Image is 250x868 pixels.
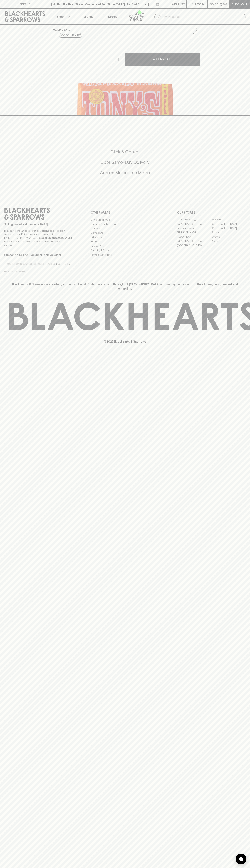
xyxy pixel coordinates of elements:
a: Careers [91,226,159,231]
a: [GEOGRAPHIC_DATA] [177,243,211,248]
p: Stores [108,14,117,19]
a: [PERSON_NAME] [177,230,211,235]
p: Wishlist [172,2,185,6]
a: [GEOGRAPHIC_DATA] [211,222,246,226]
a: Contact Us [91,231,159,235]
input: e.g. jane@blackheartsandsparrows.com.au [7,261,55,267]
p: Subscribe to The Blackhearts Newsletter [4,253,73,257]
a: Prahran [211,239,246,243]
a: Terms & Conditions [91,253,159,257]
a: Braddon [211,218,246,222]
p: ADD TO CART [153,57,172,61]
a: [GEOGRAPHIC_DATA] [177,218,211,222]
a: Tastings [75,9,100,24]
div: Call to action block [4,135,246,194]
p: OTHER AREAS [91,210,159,215]
a: [GEOGRAPHIC_DATA] [177,222,211,226]
img: 79458.png [50,37,200,115]
a: Shipping Information [91,248,159,253]
p: We will never spam you [4,270,73,273]
p: SUBSCRIBE [56,262,71,266]
a: Gift Cards [91,235,159,239]
button: ADD TO CART [125,53,200,66]
p: Tastings [82,14,93,19]
strong: Liquor License #32064953 [39,236,72,239]
p: Blackhearts & Sparrows acknowledges the traditional Custodians of land throughout [GEOGRAPHIC_DAT... [7,282,243,291]
p: FIND US [19,2,31,6]
h5: Across Melbourne Metro [4,170,246,176]
a: Brunswick West [177,226,211,230]
a: [GEOGRAPHIC_DATA] [211,226,246,230]
p: 0 [224,3,226,5]
p: Sibling owned and run since [DATE] [4,223,73,226]
a: Stores [100,9,125,24]
img: bubble-icon [239,857,243,861]
a: Bottle Drop FAQ's [91,218,159,222]
a: Fitzroy North [177,235,211,239]
a: HOME [53,28,61,31]
p: Shop [56,14,64,19]
p: It is against the law to sell or supply alcohol to, or to obtain alcohol on behalf of a person un... [4,229,73,247]
a: SHOP [64,28,72,31]
button: Add to wishlist [188,26,198,35]
p: $0.00 [210,2,218,6]
button: Add to wishlist [59,33,82,38]
h5: Click & Collect [4,149,246,155]
input: Try "Pinot noir" [163,14,243,20]
p: OUR STORES [177,210,246,215]
button: Shop [50,9,75,24]
h5: Uber Same-Day Delivery [4,159,246,165]
a: FAQ's [91,240,159,244]
p: Checkout [231,2,247,6]
a: Geelong [211,235,246,239]
a: Privacy Policy [91,244,159,248]
p: Login [195,2,204,6]
a: Business & Bulk Gifting [91,222,159,226]
a: Fitzroy [211,230,246,235]
a: [GEOGRAPHIC_DATA] [177,239,211,243]
button: SUBSCRIBE [55,260,73,268]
